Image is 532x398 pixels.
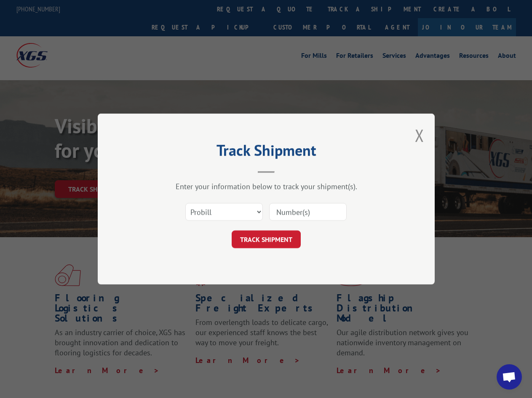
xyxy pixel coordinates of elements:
h2: Track Shipment [140,144,393,160]
input: Number(s) [269,203,347,221]
button: TRACK SHIPMENT [232,230,301,248]
button: Close modal [415,124,424,146]
div: Open chat [497,364,522,390]
div: Enter your information below to track your shipment(s). [140,181,393,191]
